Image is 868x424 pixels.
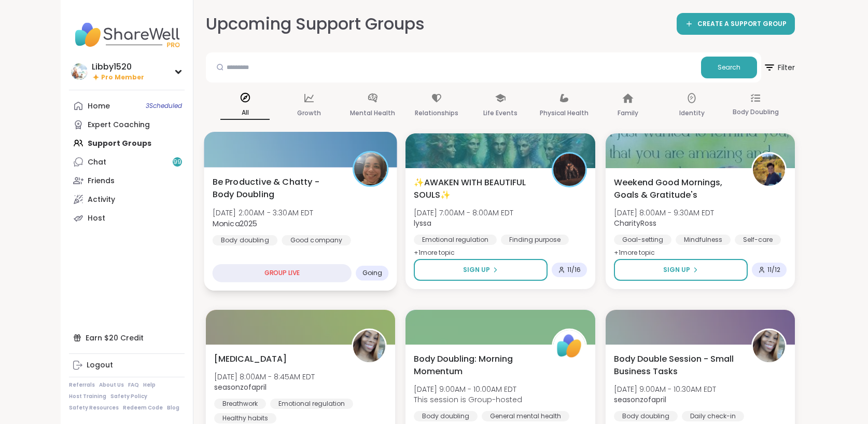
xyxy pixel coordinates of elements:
p: All [220,106,270,120]
span: [DATE] 9:00AM - 10:00AM EDT [414,384,522,394]
span: 99 [173,158,181,167]
span: Body Doubling: Morning Momentum [414,353,540,378]
span: Search [718,63,740,72]
div: Emotional regulation [414,235,497,245]
a: Blog [167,404,179,412]
div: Friends [88,176,115,186]
div: Emotional regulation [270,399,353,409]
span: Weekend Good Mornings, Goals & Gratitude's [614,176,740,201]
span: Sign Up [463,265,490,275]
span: ✨AWAKEN WITH BEAUTIFUL SOULS✨ [414,176,540,201]
div: Daily check-in [682,411,744,421]
span: Body Double Session - Small Business Tasks [614,353,740,378]
a: Safety Policy [110,393,147,400]
a: Activity [69,190,185,209]
b: seasonzofapril [214,382,267,392]
span: Sign Up [663,265,690,275]
span: This session is Group-hosted [414,394,522,405]
span: [DATE] 2:00AM - 3:30AM EDT [213,208,314,218]
div: Body doubling [414,411,478,421]
div: Libby1520 [92,61,144,73]
span: [DATE] 8:00AM - 9:30AM EDT [614,208,714,218]
div: Healthy habits [214,413,276,423]
div: Mindfulness [676,235,731,245]
img: seasonzofapril [353,330,385,362]
p: Family [618,107,638,119]
a: Help [143,381,156,389]
span: Going [362,269,383,277]
a: FAQ [128,381,139,389]
div: Host [88,213,105,224]
a: Friends [69,171,185,190]
div: Earn $20 Credit [69,329,185,347]
span: Pro Member [101,73,144,82]
p: Mental Health [350,107,395,119]
b: Monica2025 [213,218,257,228]
a: Logout [69,356,185,375]
span: 3 Scheduled [146,102,182,110]
div: Goal-setting [614,235,671,245]
b: seasonzofapril [614,394,666,405]
a: Redeem Code [123,404,163,412]
img: seasonzofapril [753,330,785,362]
a: Referrals [69,381,95,389]
div: Home [88,101,110,112]
span: [MEDICAL_DATA] [214,353,287,365]
p: Relationships [415,107,458,119]
p: Physical Health [540,107,589,119]
a: Expert Coaching [69,115,185,134]
p: Identity [679,107,705,119]
p: Life Events [483,107,517,119]
div: Self-care [735,235,781,245]
img: ShareWell Nav Logo [69,17,185,53]
img: ShareWell [553,330,585,362]
a: Safety Resources [69,404,119,412]
span: [DATE] 7:00AM - 8:00AM EDT [414,208,513,218]
b: CharityRoss [614,218,656,228]
b: lyssa [414,218,431,228]
div: Breathwork [214,399,266,409]
a: Host [69,209,185,227]
div: Logout [87,360,113,371]
span: CREATE A SUPPORT GROUP [697,20,787,29]
span: [DATE] 9:00AM - 10:30AM EDT [614,384,716,394]
span: 11 / 12 [767,266,780,274]
a: Home3Scheduled [69,97,185,115]
p: Growth [297,107,321,119]
span: [DATE] 8:00AM - 8:45AM EDT [214,372,315,382]
a: About Us [99,381,124,389]
button: Sign Up [614,259,748,281]
button: Filter [763,52,795,83]
h2: Upcoming Support Groups [206,12,425,36]
div: Good company [282,235,351,245]
a: CREATE A SUPPORT GROUP [677,13,795,35]
img: Libby1520 [71,63,88,80]
div: GROUP LIVE [213,264,352,282]
div: General mental health [482,411,569,421]
img: CharityRoss [753,154,785,186]
div: Chat [88,157,106,168]
span: 11 / 16 [567,266,581,274]
button: Sign Up [414,259,547,281]
span: Be Productive & Chatty - Body Doubling [213,175,341,201]
div: Body doubling [614,411,678,421]
div: Body doubling [213,235,277,245]
div: Finding purpose [501,235,569,245]
img: lyssa [553,154,585,186]
span: Filter [763,55,795,80]
a: Host Training [69,393,106,400]
div: Activity [88,195,115,205]
a: Chat99 [69,153,185,171]
p: Body Doubling [733,106,779,118]
button: Search [701,57,757,78]
div: Expert Coaching [88,120,150,130]
img: Monica2025 [354,153,387,185]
